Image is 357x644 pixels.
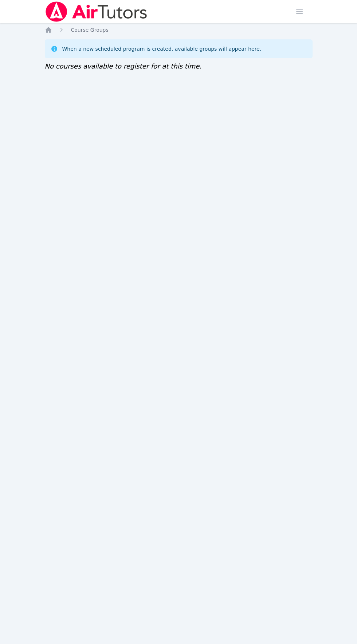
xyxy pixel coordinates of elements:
span: Course Groups [71,27,109,33]
img: Air Tutors [45,1,148,22]
a: Course Groups [71,26,109,34]
nav: Breadcrumb [45,26,313,34]
div: When a new scheduled program is created, available groups will appear here. [62,45,262,52]
span: No courses available to register for at this time. [45,62,202,70]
